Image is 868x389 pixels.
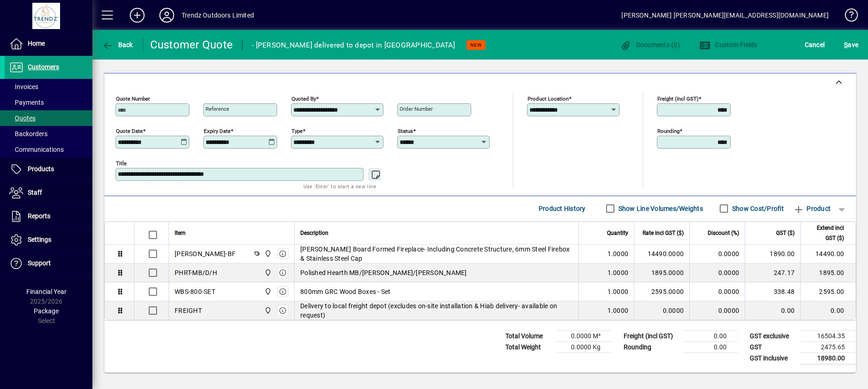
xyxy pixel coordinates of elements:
td: 14490.00 [800,245,856,263]
td: 1890.00 [745,245,800,263]
button: Documents (0) [618,36,682,53]
span: Invoices [9,83,38,90]
mat-label: Quote date [116,127,143,134]
button: Product [789,200,835,217]
div: - [PERSON_NAME] delivered to depot in [GEOGRAPHIC_DATA] [252,38,455,53]
a: Products [5,158,92,181]
a: Reports [5,205,92,228]
button: Save [842,36,861,53]
td: 0.0000 [689,301,745,320]
td: 0.00 [682,330,738,341]
td: 0.00 [745,301,800,320]
span: Products [28,165,54,173]
span: 1.0000 [607,268,629,277]
span: Custom Fields [699,41,758,48]
td: GST inclusive [745,353,801,364]
span: Communications [9,146,64,153]
td: 0.0000 [689,245,745,263]
span: New Plymouth [262,249,273,259]
mat-label: Expiry date [204,127,231,134]
a: Support [5,252,92,275]
button: Cancel [802,36,827,53]
span: Settings [28,236,51,243]
td: 0.00 [682,341,738,353]
span: Quotes [9,114,36,122]
td: 2595.00 [800,282,856,301]
span: ave [844,37,858,52]
td: 18980.00 [801,353,856,364]
span: New Plymouth [262,305,273,316]
mat-label: Quote number [116,95,150,102]
span: Rate incl GST ($) [643,228,684,238]
span: Financial Year [26,288,67,295]
div: [PERSON_NAME]-BF [175,249,236,258]
span: Extend incl GST ($) [806,223,844,243]
span: 1.0000 [607,306,629,315]
mat-label: Status [398,127,413,134]
a: Communications [5,142,92,157]
span: Package [34,307,59,315]
label: Show Cost/Profit [730,204,784,213]
span: 1.0000 [607,249,629,258]
div: Customer Quote [150,37,233,52]
div: FREIGHT [175,306,202,315]
span: Polished Hearth MB/[PERSON_NAME]/[PERSON_NAME] [300,268,467,277]
span: Discount (%) [708,228,739,238]
span: Home [28,40,45,47]
button: Back [100,36,135,53]
td: 0.0000 Kg [556,341,612,353]
span: Customers [28,63,59,71]
td: 0.0000 [689,263,745,282]
a: Quotes [5,110,92,126]
mat-label: Quoted by [291,95,316,102]
span: Support [28,259,51,267]
div: [PERSON_NAME] [PERSON_NAME][EMAIL_ADDRESS][DOMAIN_NAME] [621,8,829,23]
td: Rounding [619,341,682,353]
span: S [844,41,848,48]
a: Staff [5,181,92,204]
button: Add [122,7,152,24]
a: Backorders [5,126,92,142]
span: Description [300,228,328,238]
div: Trendz Outdoors Limited [182,8,254,23]
button: Custom Fields [697,36,760,53]
a: Knowledge Base [838,2,856,32]
td: 0.0000 [689,282,745,301]
span: Delivery to local freight depot (excludes on-site installation & Hiab delivery- available on requ... [300,301,573,320]
td: 1895.00 [800,263,856,282]
span: Product [793,201,831,216]
span: Cancel [805,37,825,52]
span: Item [175,228,186,238]
td: 16504.35 [801,330,856,341]
td: GST [745,341,801,353]
div: 2595.0000 [640,287,684,296]
span: Reports [28,212,50,220]
div: 0.0000 [640,306,684,315]
span: New Plymouth [262,287,273,297]
span: Documents (0) [620,41,680,48]
mat-label: Product location [528,95,569,102]
div: WBS-800-SET [175,287,215,296]
mat-hint: Use 'Enter' to start a new line [303,181,376,192]
span: New Plymouth [262,268,273,278]
button: Product History [535,200,589,217]
div: 14490.0000 [640,249,684,258]
a: Home [5,32,92,55]
a: Invoices [5,79,92,95]
mat-label: Type [291,127,303,134]
mat-label: Order number [400,106,433,112]
a: Payments [5,95,92,110]
span: Product History [539,201,586,216]
td: Total Volume [501,330,556,341]
span: 800mm GRC Wood Boxes - Set [300,287,391,296]
mat-label: Title [116,160,127,166]
span: [PERSON_NAME] Board Formed Fireplace- Including Concrete Structure, 6mm Steel Firebox & Stainless... [300,245,573,263]
span: Backorders [9,130,48,138]
span: Payments [9,99,44,106]
button: Profile [152,7,182,24]
td: GST exclusive [745,330,801,341]
label: Show Line Volumes/Weights [617,204,703,213]
td: 2475.65 [801,341,856,353]
span: GST ($) [776,228,795,238]
mat-label: Rounding [657,127,680,134]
